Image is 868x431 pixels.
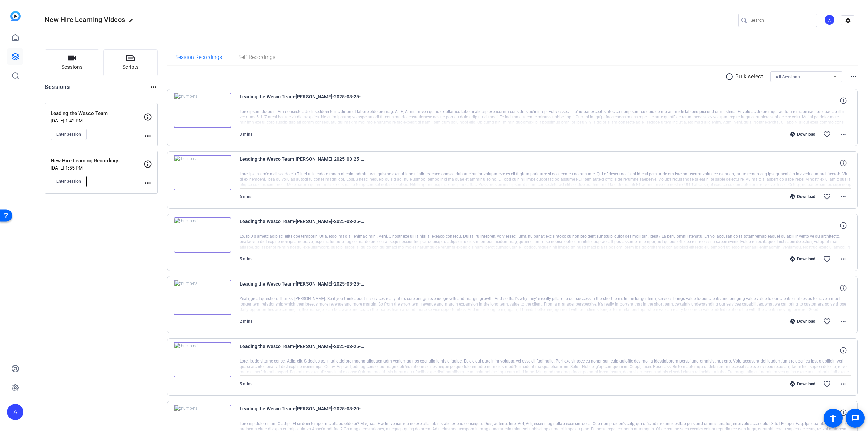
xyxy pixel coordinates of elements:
[823,255,831,263] mat-icon: favorite_border
[824,14,836,26] ngx-avatar: Anxiter
[122,63,139,71] span: Scripts
[240,342,365,358] span: Leading the Wesco Team-[PERSON_NAME]-2025-03-25-08-33-42-484-0
[240,132,252,137] span: 3 mins
[823,380,831,388] mat-icon: favorite_border
[787,256,819,262] div: Download
[725,73,735,81] mat-icon: radio_button_unchecked
[238,55,275,60] span: Self Recordings
[776,75,800,79] span: All Sessions
[850,73,858,81] mat-icon: more_horiz
[823,193,831,201] mat-icon: favorite_border
[174,155,231,190] img: thumb-nail
[56,179,81,184] span: Enter Session
[51,110,144,117] p: Leading the Wesco Team
[841,16,855,26] mat-icon: settings
[51,118,144,123] p: [DATE] 1:42 PM
[240,405,365,421] span: Leading the Wesco Team-[PERSON_NAME]-2025-03-20-11-10-46-109-0
[735,73,763,81] p: Bulk select
[7,404,23,420] div: A
[787,319,819,324] div: Download
[839,255,847,263] mat-icon: more_horiz
[787,194,819,199] div: Download
[45,49,99,76] button: Sessions
[51,165,144,171] p: [DATE] 1:55 PM
[45,16,125,24] span: New Hire Learning Videos
[51,157,144,165] p: New Hire Learning Recordings
[240,93,365,109] span: Leading the Wesco Team-[PERSON_NAME]-2025-03-25-15-13-47-048-0
[174,93,231,128] img: thumb-nail
[839,193,847,201] mat-icon: more_horiz
[103,49,158,76] button: Scripts
[240,194,252,199] span: 6 mins
[56,132,81,137] span: Enter Session
[144,179,152,187] mat-icon: more_horiz
[829,414,837,422] mat-icon: accessibility
[240,257,252,261] span: 5 mins
[129,18,137,26] mat-icon: edit
[240,319,252,324] span: 2 mins
[174,217,231,253] img: thumb-nail
[51,176,87,187] button: Enter Session
[10,11,21,21] img: blue-gradient.svg
[839,130,847,138] mat-icon: more_horiz
[839,380,847,388] mat-icon: more_horiz
[851,414,859,422] mat-icon: message
[839,317,847,326] mat-icon: more_horiz
[751,16,812,24] input: Search
[823,317,831,326] mat-icon: favorite_border
[824,14,835,25] div: A
[45,83,70,96] h2: Sessions
[240,217,365,234] span: Leading the Wesco Team-[PERSON_NAME]-2025-03-25-14-08-54-009-0
[51,129,87,140] button: Enter Session
[787,132,819,137] div: Download
[240,155,365,171] span: Leading the Wesco Team-[PERSON_NAME]-2025-03-25-15-07-10-612-0
[61,63,83,71] span: Sessions
[787,381,819,387] div: Download
[240,280,365,296] span: Leading the Wesco Team-[PERSON_NAME]-2025-03-25-09-21-04-952-0
[144,132,152,140] mat-icon: more_horiz
[240,381,252,386] span: 5 mins
[175,55,222,60] span: Session Recordings
[823,130,831,138] mat-icon: favorite_border
[174,342,231,377] img: thumb-nail
[150,83,158,91] mat-icon: more_horiz
[174,280,231,315] img: thumb-nail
